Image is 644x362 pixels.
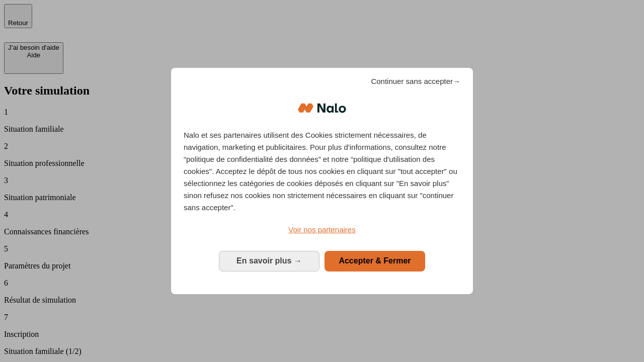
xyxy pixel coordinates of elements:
span: En savoir plus → [236,256,302,265]
span: Continuer sans accepter→ [371,75,460,87]
span: Voir nos partenaires [288,225,355,234]
div: Bienvenue chez Nalo Gestion du consentement [171,68,473,294]
button: Accepter & Fermer: Accepter notre traitement des données et fermer [325,251,425,271]
span: Accepter & Fermer [339,256,411,265]
p: Nalo et ses partenaires utilisent des Cookies strictement nécessaires, de navigation, marketing e... [184,129,460,214]
a: Voir nos partenaires [184,224,460,236]
img: Logo [298,93,346,123]
button: En savoir plus: Configurer vos consentements [219,251,319,271]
